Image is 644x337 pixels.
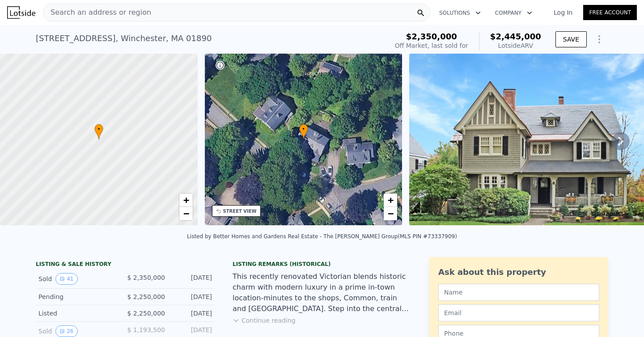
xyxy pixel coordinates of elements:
[172,292,212,301] div: [DATE]
[590,30,608,48] button: Show Options
[55,325,77,337] button: View historical data
[7,6,35,19] img: Lotside
[172,325,212,337] div: [DATE]
[183,208,189,219] span: −
[94,125,103,133] span: •
[299,124,308,139] div: •
[438,304,599,321] input: Email
[384,207,397,220] a: Zoom out
[172,309,212,318] div: [DATE]
[388,194,394,206] span: +
[490,41,541,50] div: Lotside ARV
[179,194,193,207] a: Zoom in
[183,194,189,206] span: +
[38,273,118,285] div: Sold
[406,32,457,41] span: $2,350,000
[438,266,599,278] div: Ask about this property
[490,32,541,41] span: $2,445,000
[38,325,118,337] div: Sold
[187,233,457,240] div: Listed by Better Homes and Gardens Real Estate - The [PERSON_NAME] Group (MLS PIN #73337909)
[127,326,165,333] span: $ 1,193,500
[38,292,118,301] div: Pending
[36,261,215,270] div: LISTING & SALE HISTORY
[179,207,193,220] a: Zoom out
[43,7,151,18] span: Search an address or region
[395,41,468,50] div: Off Market, last sold for
[384,194,397,207] a: Zoom in
[172,273,212,285] div: [DATE]
[488,5,539,21] button: Company
[94,124,103,139] div: •
[55,273,77,285] button: View historical data
[127,310,165,317] span: $ 2,250,000
[127,274,165,281] span: $ 2,350,000
[583,5,637,20] a: Free Account
[388,208,394,219] span: −
[36,32,212,45] div: [STREET_ADDRESS] , Winchester , MA 01890
[233,316,296,325] button: Continue reading
[38,309,118,318] div: Listed
[543,8,583,17] a: Log In
[223,208,257,215] div: STREET VIEW
[127,293,165,300] span: $ 2,250,000
[233,271,411,314] div: This recently renovated Victorian blends historic charm with modern luxury in a prime in-town loc...
[432,5,488,21] button: Solutions
[233,261,411,268] div: Listing Remarks (Historical)
[438,284,599,301] input: Name
[555,31,587,47] button: SAVE
[299,125,308,133] span: •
